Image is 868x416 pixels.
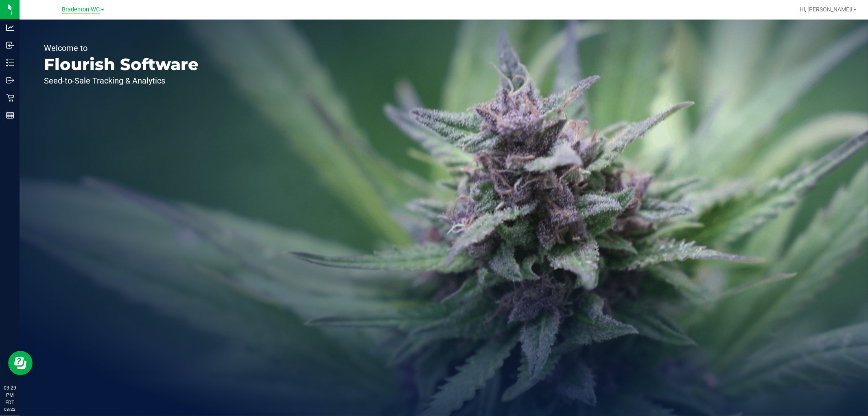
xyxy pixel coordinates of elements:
p: 03:29 PM EDT [4,384,16,406]
p: Flourish Software [44,56,199,73]
span: Hi, [PERSON_NAME]! [800,6,853,13]
inline-svg: Reports [6,111,14,119]
p: Seed-to-Sale Tracking & Analytics [44,77,199,85]
span: Bradenton WC [62,6,100,13]
inline-svg: Inbound [6,41,14,49]
inline-svg: Retail [6,94,14,102]
inline-svg: Analytics [6,24,14,32]
iframe: Resource center [8,351,33,375]
p: Welcome to [44,44,199,52]
inline-svg: Outbound [6,76,14,84]
p: 08/22 [4,406,16,412]
inline-svg: Inventory [6,59,14,67]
